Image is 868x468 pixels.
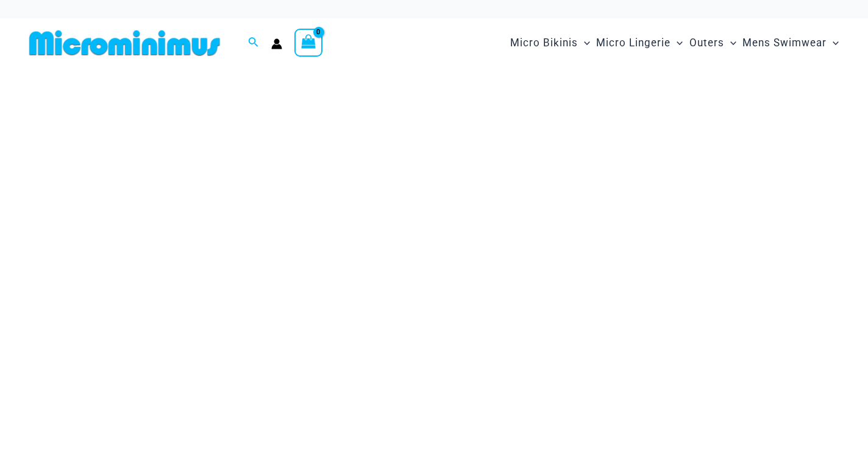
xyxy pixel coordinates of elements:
[578,27,590,58] span: Menu Toggle
[505,23,844,63] nav: Site Navigation
[827,27,839,58] span: Menu Toggle
[686,24,739,62] a: OutersMenu ToggleMenu Toggle
[742,27,827,58] span: Mens Swimwear
[507,24,593,62] a: Micro BikinisMenu ToggleMenu Toggle
[271,38,282,49] a: Account icon link
[24,29,225,57] img: MM SHOP LOGO FLAT
[593,24,686,62] a: Micro LingerieMenu ToggleMenu Toggle
[510,27,578,58] span: Micro Bikinis
[294,29,322,57] a: View Shopping Cart, empty
[596,27,671,58] span: Micro Lingerie
[248,35,259,51] a: Search icon link
[724,27,736,58] span: Menu Toggle
[739,24,842,62] a: Mens SwimwearMenu ToggleMenu Toggle
[689,27,724,58] span: Outers
[671,27,683,58] span: Menu Toggle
